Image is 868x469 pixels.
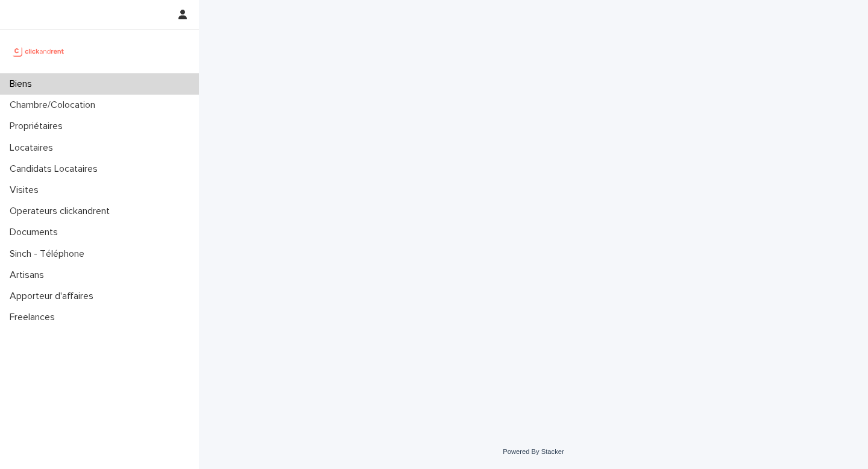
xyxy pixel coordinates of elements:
p: Biens [5,78,42,90]
p: Artisans [5,269,54,281]
p: Freelances [5,312,64,323]
img: UCB0brd3T0yccxBKYDjQ [10,39,68,63]
p: Documents [5,227,68,238]
a: Powered By Stacker [503,448,564,455]
p: Propriétaires [5,121,72,132]
p: Candidats Locataires [5,163,107,175]
p: Chambre/Colocation [5,99,105,111]
p: Apporteur d'affaires [5,291,103,302]
p: Operateurs clickandrent [5,206,119,217]
p: Locataires [5,142,63,154]
p: Visites [5,184,48,196]
p: Sinch - Téléphone [5,248,94,260]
